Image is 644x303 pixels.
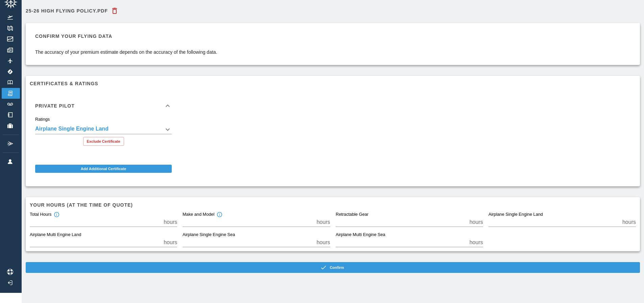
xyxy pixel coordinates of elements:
label: Airplane Single Engine Land [488,212,543,218]
p: The accuracy of your premium estimate depends on the accuracy of the following data. [35,49,217,55]
p: hours [622,218,636,226]
h6: Your hours (at the time of quote) [30,201,636,209]
div: Private Pilot [30,95,177,117]
h6: Confirm your flying data [35,32,217,40]
button: Confirm [26,262,640,273]
button: Exclude Certificate [83,137,124,146]
svg: Total hours in the make and model of the insured aircraft [217,212,223,218]
h6: Certificates & Ratings [30,80,636,87]
p: hours [316,218,330,226]
p: hours [164,218,177,226]
label: Airplane Single Engine Sea [183,232,235,238]
p: hours [470,218,483,226]
h6: 25-26 High Flying Policy.pdf [26,8,108,13]
button: Add Additional Certificate [35,165,172,173]
label: Ratings [35,116,50,122]
p: hours [164,238,177,247]
label: Airplane Multi Engine Land [30,232,81,238]
div: Airplane Single Engine Land [35,125,172,134]
p: hours [470,238,483,247]
svg: Total hours in fixed-wing aircraft [53,212,59,218]
div: Private Pilot [30,117,177,151]
div: Make and Model [183,212,222,218]
label: Airplane Multi Engine Sea [336,232,385,238]
h6: Private Pilot [35,103,75,108]
label: Retractable Gear [336,212,368,218]
div: Total Hours [30,212,59,218]
p: hours [316,238,330,247]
